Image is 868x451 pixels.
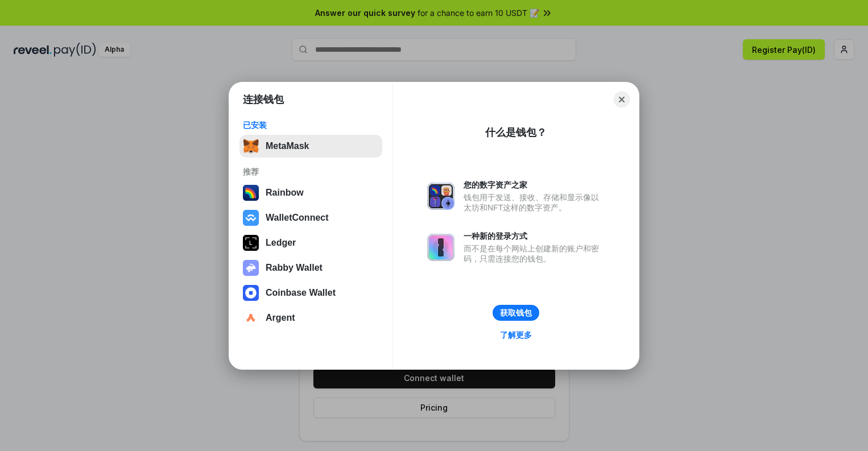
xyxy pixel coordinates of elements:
button: MetaMask [239,135,382,158]
div: 什么是钱包？ [485,126,547,139]
button: 获取钱包 [493,305,539,321]
div: 一种新的登录方式 [464,231,605,241]
div: Argent [266,313,295,323]
button: Close [614,92,630,107]
button: Coinbase Wallet [239,282,382,304]
img: svg+xml,%3Csvg%20xmlns%3D%22http%3A%2F%2Fwww.w3.org%2F2000%2Fsvg%22%20width%3D%2228%22%20height%3... [243,235,259,251]
h1: 连接钱包 [243,93,284,106]
img: svg+xml,%3Csvg%20width%3D%2228%22%20height%3D%2228%22%20viewBox%3D%220%200%2028%2028%22%20fill%3D... [243,210,259,226]
button: Rabby Wallet [239,256,382,279]
div: 获取钱包 [500,308,532,318]
div: Rainbow [266,188,304,198]
div: MetaMask [266,141,309,151]
div: 而不是在每个网站上创建新的账户和密码，只需连接您的钱包。 [464,243,605,264]
img: svg+xml,%3Csvg%20xmlns%3D%22http%3A%2F%2Fwww.w3.org%2F2000%2Fsvg%22%20fill%3D%22none%22%20viewBox... [427,183,454,210]
img: svg+xml,%3Csvg%20width%3D%2228%22%20height%3D%2228%22%20viewBox%3D%220%200%2028%2028%22%20fill%3D... [243,285,259,301]
div: 了解更多 [500,330,532,340]
div: Coinbase Wallet [266,288,336,298]
img: svg+xml,%3Csvg%20xmlns%3D%22http%3A%2F%2Fwww.w3.org%2F2000%2Fsvg%22%20fill%3D%22none%22%20viewBox... [427,234,454,261]
div: 您的数字资产之家 [464,180,605,190]
div: 推荐 [243,167,379,177]
div: Ledger [266,238,296,248]
button: WalletConnect [239,206,382,229]
button: Ledger [239,231,382,254]
div: 钱包用于发送、接收、存储和显示像以太坊和NFT这样的数字资产。 [464,192,605,213]
img: svg+xml,%3Csvg%20width%3D%22120%22%20height%3D%22120%22%20viewBox%3D%220%200%20120%20120%22%20fil... [243,185,259,201]
img: svg+xml,%3Csvg%20fill%3D%22none%22%20height%3D%2233%22%20viewBox%3D%220%200%2035%2033%22%20width%... [243,138,259,154]
div: WalletConnect [266,213,329,223]
div: 已安装 [243,120,379,130]
button: Argent [239,307,382,329]
div: Rabby Wallet [266,263,323,273]
a: 了解更多 [493,328,539,342]
img: svg+xml,%3Csvg%20width%3D%2228%22%20height%3D%2228%22%20viewBox%3D%220%200%2028%2028%22%20fill%3D... [243,310,259,326]
button: Rainbow [239,181,382,204]
img: svg+xml,%3Csvg%20xmlns%3D%22http%3A%2F%2Fwww.w3.org%2F2000%2Fsvg%22%20fill%3D%22none%22%20viewBox... [243,260,259,276]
